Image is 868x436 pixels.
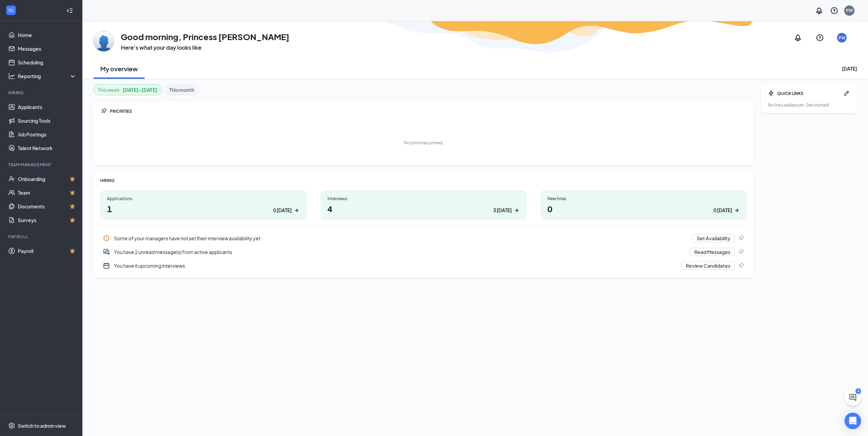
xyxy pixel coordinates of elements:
[100,108,107,114] svg: Pin
[100,245,747,259] a: DoubleChatActiveYou have 2 unread message(s) from active applicantsRead MessagesPin
[8,234,75,240] div: Payroll
[794,34,802,42] svg: Notifications
[66,7,73,14] svg: Collapse
[733,207,740,214] svg: ArrowRight
[18,28,77,42] a: Home
[18,100,77,114] a: Applicants
[321,190,527,220] a: Interviews43 [DATE]ArrowRight
[8,7,14,14] svg: WorkstreamLogo
[18,172,77,186] a: OnboardingCrown
[100,190,307,220] a: Applications10 [DATE]ArrowRight
[541,190,747,220] a: New hires00 [DATE]ArrowRight
[121,44,289,51] h3: Here’s what your day looks like
[169,86,194,94] b: This month
[100,178,747,183] div: HIRING
[513,207,520,214] svg: ArrowRight
[18,186,77,199] a: TeamCrown
[273,207,292,214] div: 0 [DATE]
[107,196,300,202] div: Applications
[830,7,838,15] svg: QuestionInfo
[18,213,77,227] a: SurveysCrown
[8,73,15,80] svg: Analysis
[18,199,77,213] a: DocumentsCrown
[18,114,77,128] a: Sourcing Tools
[838,35,845,41] div: PW
[8,162,75,168] div: Team Management
[103,249,110,255] svg: DoubleChatActive
[18,56,77,69] a: Scheduling
[18,244,77,258] a: PayrollCrown
[18,141,77,155] a: Talent Network
[816,34,824,42] svg: QuestionInfo
[93,31,114,51] img: Princess Wakefield
[18,422,66,429] div: Switch to admin view
[123,86,158,94] b: [DATE] - [DATE]
[18,128,77,141] a: Job Postings
[100,231,747,245] div: Some of your managers have not set their interview availability yet
[98,86,158,94] div: This week :
[547,203,740,215] h1: 0
[681,262,735,270] button: Review Candidates
[768,90,775,97] svg: Bolt
[714,207,732,214] div: 0 [DATE]
[100,259,747,272] div: You have 6 upcoming interviews
[845,389,861,406] button: ChatActive
[547,196,740,202] div: New hires
[114,235,688,242] div: Some of your managers have not set their interview availability yet
[493,207,512,214] div: 3 [DATE]
[690,248,735,256] button: Read Messages
[738,249,744,255] svg: Pin
[8,422,15,429] svg: Settings
[843,90,850,97] svg: Pen
[768,102,850,108] div: No links added yet. Get started!
[777,90,841,96] div: QUICK LINKS
[121,31,289,43] h1: Good morning, Princess [PERSON_NAME]
[327,196,520,202] div: Interviews
[327,203,520,215] h1: 4
[815,7,823,15] svg: Notifications
[738,262,744,269] svg: Pin
[846,8,853,13] div: PW
[100,245,747,259] div: You have 2 unread message(s) from active applicants
[114,262,677,269] div: You have 6 upcoming interviews
[103,262,110,269] svg: CalendarNew
[18,42,77,56] a: Messages
[107,203,300,215] h1: 1
[100,259,747,272] a: CalendarNewYou have 6 upcoming interviewsReview CandidatesPin
[18,73,77,80] div: Reporting
[845,413,861,429] div: Open Intercom Messenger
[692,234,735,242] button: Set Availability
[293,207,300,214] svg: ArrowRight
[842,65,857,72] div: [DATE]
[103,235,110,242] svg: Info
[8,90,75,96] div: Hiring
[101,64,138,73] h2: My overview
[114,249,686,255] div: You have 2 unread message(s) from active applicants
[849,393,857,402] svg: ChatActive
[738,235,744,242] svg: Pin
[404,140,443,146] div: No priorities pinned.
[100,231,747,245] a: InfoSome of your managers have not set their interview availability yetSet AvailabilityPin
[856,388,861,394] div: 4
[110,108,747,114] div: PRIORITIES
